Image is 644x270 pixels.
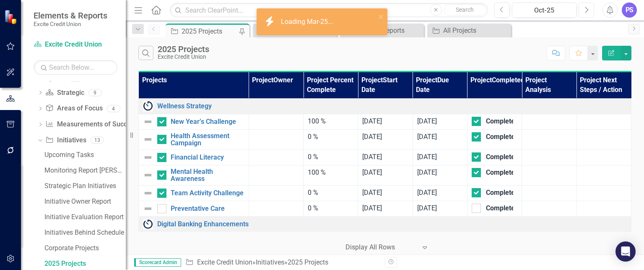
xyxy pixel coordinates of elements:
[171,132,244,147] a: Health Assessment Campaign
[44,151,126,159] div: Upcoming Tasks
[413,129,467,149] td: Double-Click to Edit
[42,179,126,193] a: Strategic Plan Initiatives
[417,168,437,176] span: [DATE]
[34,10,107,21] span: Elements & Reports
[622,3,637,18] button: PS
[615,241,636,262] div: Open Intercom Messenger
[304,149,358,165] td: Double-Click to Edit
[304,114,358,129] td: Double-Click to Edit
[45,104,102,113] a: Areas of Focus
[288,258,328,266] div: 2025 Projects
[362,168,382,176] span: [DATE]
[417,189,437,197] span: [DATE]
[308,152,353,162] div: 0 %
[308,132,353,142] div: 0 %
[358,149,413,165] td: Double-Click to Edit
[515,5,574,16] div: Oct-25
[139,129,249,149] td: Double-Click to Edit Right Click for Context Menu
[467,201,522,217] td: Double-Click to Edit
[467,114,522,129] td: Double-Click to Edit
[171,168,244,183] a: Mental Health Awareness
[576,149,631,165] td: Double-Click to Edit
[576,129,631,149] td: Double-Click to Edit
[362,133,382,141] span: [DATE]
[512,3,576,18] button: Oct-25
[44,229,126,236] div: Initiatives Behind Schedule
[158,54,209,60] div: Excite Credit Union
[249,114,303,129] td: Double-Click to Edit
[456,6,474,13] span: Search
[308,117,353,126] div: 100 %
[143,204,153,214] img: Not Defined
[185,258,379,267] div: » »
[522,149,576,165] td: Double-Click to Edit
[417,153,437,161] span: [DATE]
[249,201,303,217] td: Double-Click to Edit
[467,149,522,165] td: Double-Click to Edit
[34,60,117,75] input: Search Below...
[69,74,83,81] div: 48
[143,134,153,144] img: Not Defined
[134,258,181,267] span: Scorecard Admin
[304,165,358,185] td: Double-Click to Edit
[182,26,237,37] div: 2025 Projects
[308,168,353,178] div: 100 %
[281,17,335,27] div: Loading Mar-25...
[157,102,627,110] a: Wellness Strategy
[45,136,86,145] a: Initiatives
[143,170,153,180] img: Not Defined
[362,204,382,212] span: [DATE]
[304,129,358,149] td: Double-Click to Edit
[358,129,413,149] td: Double-Click to Edit
[143,117,153,127] img: Not Defined
[171,189,244,197] a: Team Activity Challenge
[362,153,382,161] span: [DATE]
[171,118,244,126] a: New Year’s Challenge
[576,165,631,185] td: Double-Click to Edit
[358,114,413,129] td: Double-Click to Edit
[139,98,631,114] td: Double-Click to Edit Right Click for Context Menu
[139,114,249,129] td: Double-Click to Edit Right Click for Context Menu
[429,25,509,36] a: All Projects
[34,40,117,50] a: Excite Credit Union
[91,137,104,144] div: 13
[143,152,153,163] img: Not Defined
[522,114,576,129] td: Double-Click to Edit
[413,149,467,165] td: Double-Click to Edit
[170,3,488,18] input: Search ClearPoint...
[44,244,126,252] div: Corporate Projects
[4,9,19,24] img: ClearPoint Strategy
[522,165,576,185] td: Double-Click to Edit
[256,258,284,266] a: Initiatives
[42,195,126,208] a: Initiative Owner Report
[88,89,102,96] div: 9
[139,165,249,185] td: Double-Click to Edit Right Click for Context Menu
[171,154,244,161] a: Financial Literacy
[42,164,126,177] a: Monitoring Report [PERSON_NAME] Chart
[358,201,413,217] td: Double-Click to Edit
[143,188,153,198] img: Not Defined
[378,12,384,21] button: close
[413,165,467,185] td: Double-Click to Edit
[443,25,509,36] div: All Projects
[139,149,249,165] td: Double-Click to Edit Right Click for Context Menu
[304,186,358,201] td: Double-Click to Edit
[44,167,126,174] div: Monitoring Report [PERSON_NAME] Chart
[42,226,126,239] a: Initiatives Behind Schedule
[362,117,382,125] span: [DATE]
[308,204,353,213] div: 0 %
[143,101,153,111] img: Ongoing
[197,258,252,266] a: Excite Credit Union
[44,198,126,205] div: Initiative Owner Report
[576,201,631,217] td: Double-Click to Edit
[413,201,467,217] td: Double-Click to Edit
[358,165,413,185] td: Double-Click to Edit
[358,186,413,201] td: Double-Click to Edit
[42,148,126,162] a: Upcoming Tasks
[522,186,576,201] td: Double-Click to Edit
[45,88,84,98] a: Strategic
[139,186,249,201] td: Double-Click to Edit Right Click for Context Menu
[467,129,522,149] td: Double-Click to Edit
[522,201,576,217] td: Double-Click to Edit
